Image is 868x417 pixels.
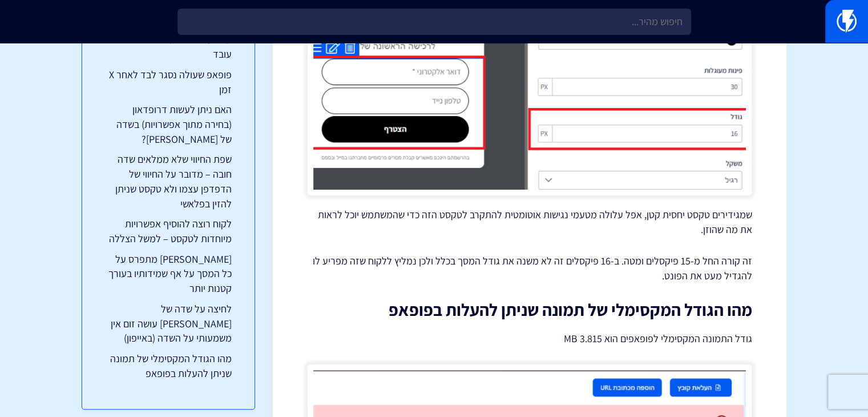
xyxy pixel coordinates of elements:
a: לחיצה על שדה של [PERSON_NAME] עושה זום אין משמעותי על השדה (באייפון) [105,302,232,346]
a: שפת החיווי שלא ממלאים שדה חובה – מדובר על החיווי של הדפדפן עצמו ולא טקסט שניתן להזין בפלאשי [105,152,232,211]
a: [PERSON_NAME] מתפרס על כל המסך על אף שמידותיו בעורך קטנות יותר [105,252,232,296]
h2: מהו הגודל המקסימלי של תמונה שניתן להעלות בפופאפ [307,300,752,319]
input: חיפוש מהיר... [177,9,691,35]
p: גודל התמונה המקסימלי לפופאפים הוא 3.815 MB [307,331,752,347]
a: לקוח רוצה להוסיף אפשרויות מיוחדות לטקסט – למשל הצללה [105,216,232,246]
a: שדה מותאם אישית בפופאפ לא עובד [105,33,232,62]
p: זה קורה החל מ-15 פיקסלים ומטה. ב-16 פיקסלים זה לא משנה את גודל המסך בכלל ולכן נמליץ ללקוח שזה מפר... [307,254,752,283]
a: פופאפ שעולה נסגר לבד לאחר X זמן [105,67,232,97]
a: האם ניתן לעשות דרופדאון (בחירה מתוך אפשרויות) בשדה של [PERSON_NAME]? [105,102,232,146]
p: שמגידירים טקסט יחסית קטן, אפל עלולה מטעמי נגישות אוטומטית להתקרב לטקסט הזה כדי שהמשתמש יוכל לראות... [307,207,752,236]
a: מהו הגודל המקסימלי של תמונה שניתן להעלות בפופאפ [105,351,232,380]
